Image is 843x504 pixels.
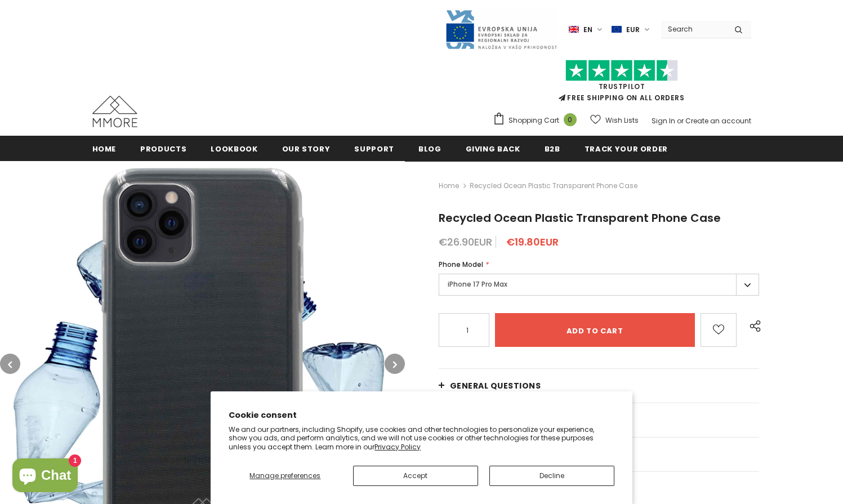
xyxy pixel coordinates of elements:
span: Recycled Ocean Plastic Transparent Phone Case [439,210,721,226]
input: Add to cart [495,313,695,347]
span: B2B [545,144,560,154]
a: Giving back [466,136,520,161]
span: Giving back [466,144,520,154]
span: 0 [564,113,577,126]
inbox-online-store-chat: Shopify online store chat [9,458,81,495]
a: Trustpilot [599,82,645,91]
button: Decline [489,466,614,486]
span: Our Story [282,144,331,154]
a: support [354,136,394,161]
input: Search Site [661,21,726,37]
img: MMORE Cases [92,96,137,127]
span: €26.90EUR [439,235,492,249]
p: We and our partners, including Shopify, use cookies and other technologies to personalize your ex... [229,425,614,452]
span: Lookbook [211,144,257,154]
span: General Questions [450,380,541,391]
span: Manage preferences [249,471,320,480]
a: General Questions [439,369,760,403]
a: Home [439,179,459,193]
span: or [677,116,684,126]
button: Manage preferences [229,466,341,486]
a: Javni Razpis [445,24,557,34]
img: Javni Razpis [445,9,557,50]
span: en [583,24,592,35]
span: €19.80EUR [506,235,559,249]
a: Sign In [652,116,675,126]
a: Blog [418,136,441,161]
a: Shopping Cart 0 [493,112,582,129]
h2: Cookie consent [229,409,614,421]
span: EUR [626,24,640,35]
span: Products [140,144,186,154]
span: support [354,144,394,154]
span: FREE SHIPPING ON ALL ORDERS [493,65,751,102]
button: Accept [353,466,478,486]
a: Lookbook [211,136,257,161]
img: i-lang-1.png [569,25,579,34]
span: Phone Model [439,260,483,269]
span: Blog [418,144,441,154]
img: Trust Pilot Stars [565,60,678,82]
a: Track your order [585,136,668,161]
span: Wish Lists [605,115,639,126]
span: Recycled Ocean Plastic Transparent Phone Case [470,179,637,193]
a: Create an account [685,116,751,126]
a: Our Story [282,136,331,161]
a: B2B [545,136,560,161]
a: Products [140,136,186,161]
label: iPhone 17 Pro Max [439,274,760,296]
span: Track your order [585,144,668,154]
a: Wish Lists [590,110,639,130]
a: Home [92,136,117,161]
span: Shopping Cart [509,115,559,126]
a: Privacy Policy [374,442,421,452]
span: Home [92,144,117,154]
